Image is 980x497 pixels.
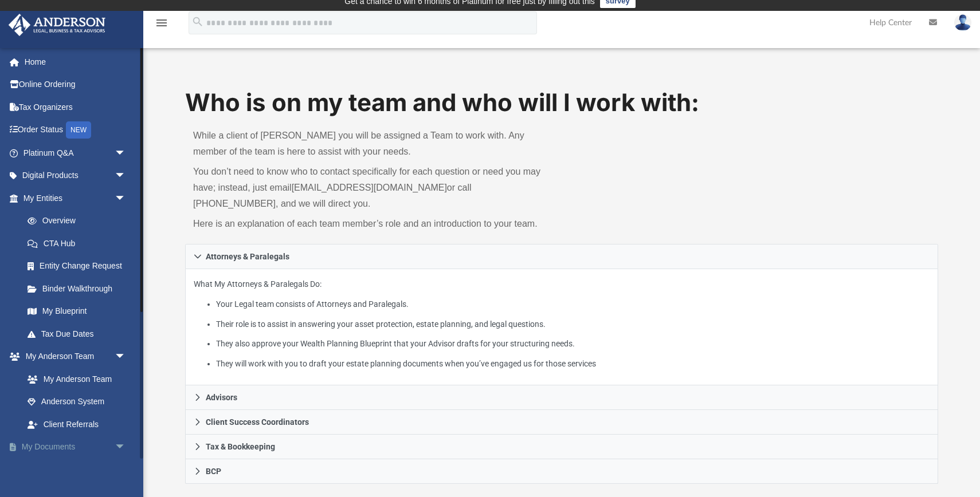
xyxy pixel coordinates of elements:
a: Order StatusNEW [8,119,143,142]
a: Box [16,458,138,481]
a: BCP [185,459,938,484]
span: BCP [206,467,221,475]
a: Tax Organizers [8,96,143,119]
a: [EMAIL_ADDRESS][DOMAIN_NAME] [292,183,447,192]
div: Attorneys & Paralegals [185,269,938,385]
span: arrow_drop_down [115,164,138,188]
a: Online Ordering [8,73,143,96]
i: search [191,15,204,28]
a: Digital Productsarrow_drop_down [8,164,143,187]
a: Anderson System [16,391,138,413]
p: You don’t need to know who to contact specifically for each question or need you may have; instea... [193,164,554,212]
h1: Who is on my team and who will I work with: [185,86,938,120]
a: Attorneys & Paralegals [185,244,938,269]
span: arrow_drop_down [115,345,138,369]
span: Attorneys & Paralegals [206,253,289,261]
p: What My Attorneys & Paralegals Do: [194,277,930,370]
p: Here is an explanation of each team member’s role and an introduction to your team. [193,216,554,232]
a: menu [155,22,168,30]
span: arrow_drop_down [115,436,138,459]
a: Platinum Q&Aarrow_drop_down [8,141,143,164]
li: They will work with you to draft your estate planning documents when you’ve engaged us for those ... [216,357,930,371]
img: User Pic [954,14,971,31]
a: Client Referrals [16,413,138,436]
span: arrow_drop_down [115,141,138,165]
span: Client Success Coordinators [206,418,309,426]
span: Tax & Bookkeeping [206,443,275,451]
a: Advisors [185,385,938,410]
p: While a client of [PERSON_NAME] you will be assigned a Team to work with. Any member of the team ... [193,128,554,160]
a: Tax & Bookkeeping [185,435,938,459]
img: Anderson Advisors Platinum Portal [5,14,109,36]
a: CTA Hub [16,232,143,255]
li: Their role is to assist in answering your asset protection, estate planning, and legal questions. [216,317,930,332]
a: Overview [16,210,143,232]
li: Your Legal team consists of Attorneys and Paralegals. [216,297,930,311]
a: My Anderson Team [16,368,132,391]
a: My Blueprint [16,300,138,323]
a: Client Success Coordinators [185,410,938,435]
div: NEW [66,121,91,139]
i: menu [155,16,168,30]
a: Binder Walkthrough [16,277,143,300]
li: They also approve your Wealth Planning Blueprint that your Advisor drafts for your structuring ne... [216,337,930,351]
a: Entity Change Request [16,255,143,278]
span: Advisors [206,393,237,401]
a: My Anderson Teamarrow_drop_down [8,345,138,368]
a: My Entitiesarrow_drop_down [8,187,143,210]
a: Tax Due Dates [16,322,143,345]
span: arrow_drop_down [115,187,138,210]
a: My Documentsarrow_drop_down [8,436,143,459]
a: Home [8,50,143,73]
